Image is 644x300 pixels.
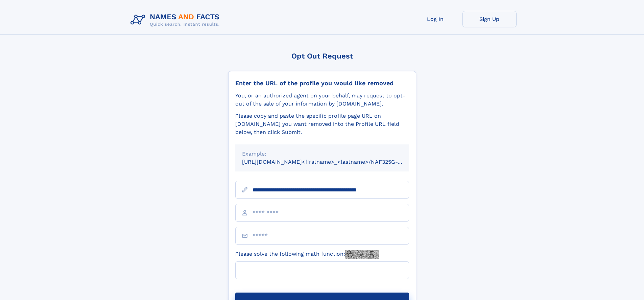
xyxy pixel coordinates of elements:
div: Enter the URL of the profile you would like removed [235,79,409,87]
a: Log In [408,11,462,27]
div: Please copy and paste the specific profile page URL on [DOMAIN_NAME] you want removed into the Pr... [235,112,409,136]
div: Opt Out Request [228,52,416,60]
div: You, or an authorized agent on your behalf, may request to opt-out of the sale of your informatio... [235,92,409,108]
a: Sign Up [462,11,517,27]
label: Please solve the following math function: [235,250,379,259]
img: Logo Names and Facts [128,11,225,29]
div: Example: [242,150,402,158]
small: [URL][DOMAIN_NAME]<firstname>_<lastname>/NAF325G-xxxxxxxx [242,159,422,165]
